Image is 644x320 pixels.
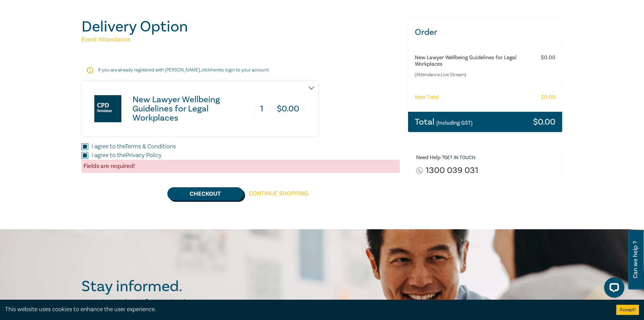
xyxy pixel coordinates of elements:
a: here [211,67,220,73]
p: If you are already registered with [PERSON_NAME], click to login to your account [98,67,302,73]
h3: New Lawyer Wellbeing Guidelines for Legal Workplaces [133,95,244,123]
div: Fields are required! [81,160,400,173]
iframe: LiveChat chat widget [599,275,627,303]
button: Accept cookies [616,305,639,315]
a: Terms & Conditions [125,143,176,150]
h3: $ 0.00 [271,100,305,118]
h5: Event Attendance [81,36,400,44]
h1: Delivery Option [81,18,400,36]
h6: New Lawyer Wellbeing Guidelines for Legal Workplaces [415,55,529,67]
label: I agree to the [92,151,162,160]
h3: Total [415,118,473,126]
img: New Lawyer Wellbeing Guidelines for Legal Workplaces [94,95,121,122]
h6: $ 0.00 [541,55,555,61]
small: (Including GST) [436,120,473,126]
a: Get in touch [444,155,475,161]
label: I agree to the [92,142,176,151]
h3: Order [408,18,563,46]
a: Continue Shopping [243,187,314,200]
span: Can we help ? [632,234,639,285]
h6: Item Total [415,94,439,101]
small: (Attendance: Live Stream ) [415,71,529,78]
div: This website uses cookies to enhance the user experience. [5,305,606,314]
h6: $ 0.00 [541,94,555,101]
h3: 1 [255,100,269,118]
a: Privacy Policy [126,151,162,159]
h2: Stay informed. [81,278,241,295]
h3: $ 0.00 [533,118,555,126]
button: Checkout [167,187,243,200]
h6: Need Help ? . [416,154,557,161]
a: 1300 039 031 [426,166,478,175]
